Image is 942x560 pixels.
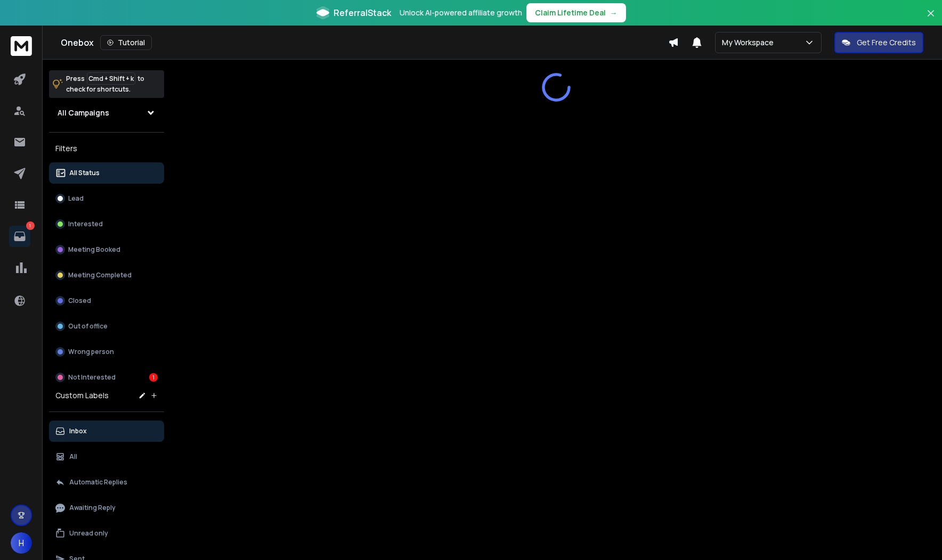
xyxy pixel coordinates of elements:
button: Lead [49,188,164,209]
button: All Status [49,162,164,184]
button: Not Interested1 [49,367,164,388]
h3: Filters [49,141,164,156]
button: Awaiting Reply [49,497,164,518]
button: Wrong person [49,341,164,363]
p: My Workspace [722,37,778,48]
a: 1 [9,226,30,247]
div: 1 [149,373,158,382]
p: Interested [68,220,103,228]
h3: Custom Labels [55,390,109,401]
p: Closed [68,297,91,305]
button: Close banner [924,6,938,32]
p: Out of office [68,322,108,331]
button: Closed [49,290,164,311]
p: Meeting Booked [68,245,120,254]
button: Out of office [49,316,164,337]
div: Onebox [61,35,668,50]
h1: All Campaigns [58,108,109,118]
p: All [69,452,77,461]
button: All Campaigns [49,102,164,123]
button: Automatic Replies [49,472,164,493]
p: Not Interested [68,373,116,382]
button: Inbox [49,421,164,442]
p: Press to check for shortcuts. [66,73,144,95]
button: Meeting Booked [49,239,164,260]
p: Unlock AI-powered affiliate growth [400,7,522,18]
p: Inbox [69,427,87,435]
span: ReferralStack [334,6,391,19]
button: H [11,532,32,554]
p: Meeting Completed [68,271,132,279]
span: → [610,7,618,18]
button: Get Free Credits [834,32,923,53]
p: Lead [68,194,84,203]
p: Get Free Credits [857,37,916,48]
p: All Status [69,169,100,177]
span: Cmd + Shift + k [87,72,135,85]
p: Wrong person [68,348,114,356]
button: Meeting Completed [49,265,164,286]
p: Automatic Replies [69,478,127,487]
p: Unread only [69,529,108,538]
button: All [49,446,164,467]
p: Awaiting Reply [69,504,116,512]
button: Tutorial [100,35,152,50]
button: Unread only [49,523,164,544]
button: Interested [49,213,164,235]
p: 1 [26,221,35,230]
button: Claim Lifetime Deal→ [526,3,626,22]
